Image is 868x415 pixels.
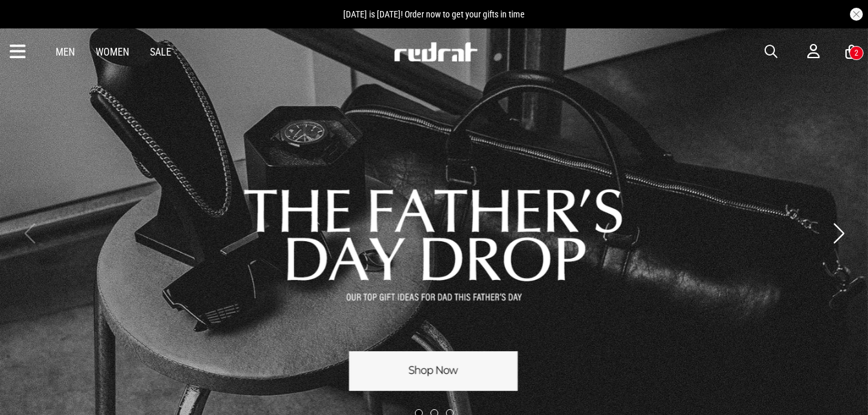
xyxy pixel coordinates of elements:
[343,9,525,19] span: [DATE] is [DATE]! Order now to get your gifts in time
[21,219,38,248] button: Previous slide
[56,46,75,58] a: Men
[150,46,171,58] a: Sale
[96,46,129,58] a: Women
[845,45,858,59] a: 2
[830,219,847,248] button: Next slide
[854,48,858,58] div: 2
[393,42,478,61] img: Redrat logo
